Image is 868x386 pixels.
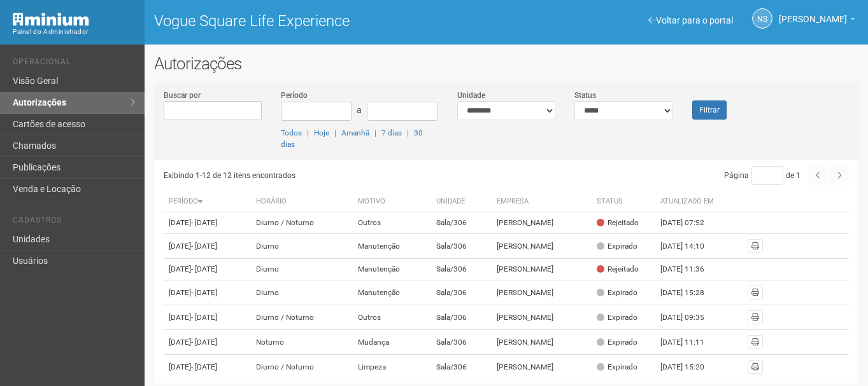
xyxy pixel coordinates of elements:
td: [DATE] [164,305,251,330]
label: Buscar por [164,90,201,101]
th: Empresa [492,191,592,212]
td: [DATE] [164,330,251,355]
span: - [DATE] [191,242,217,251]
div: Expirado [597,362,637,373]
td: [DATE] 07:52 [655,212,725,234]
a: NS [752,8,772,29]
td: [PERSON_NAME] [492,355,592,380]
h1: Vogue Square Life Experience [154,13,497,29]
td: Noturno [251,330,353,355]
span: a [357,105,362,115]
td: [DATE] 11:11 [655,330,725,355]
span: - [DATE] [191,338,217,347]
td: [PERSON_NAME] [492,259,592,280]
td: Limpeza [353,355,430,380]
td: Manutenção [353,280,430,305]
td: Mudança [353,330,430,355]
span: - [DATE] [191,362,217,371]
td: [DATE] [164,234,251,259]
td: [PERSON_NAME] [492,234,592,259]
th: Atualizado em [655,191,725,212]
td: Sala/306 [431,280,492,305]
span: Página de 1 [724,171,800,180]
th: Motivo [353,191,430,212]
td: Manutenção [353,259,430,280]
div: Rejeitado [597,264,639,275]
div: Expirado [597,241,637,252]
td: Sala/306 [431,330,492,355]
td: Sala/306 [431,212,492,234]
td: Sala/306 [431,305,492,330]
td: [DATE] 15:20 [655,355,725,380]
td: [DATE] 11:36 [655,259,725,280]
td: Sala/306 [431,234,492,259]
td: [DATE] 15:28 [655,280,725,305]
td: Diurno / Noturno [251,305,353,330]
li: Cadastros [13,216,135,229]
span: - [DATE] [191,218,217,227]
span: | [307,128,309,137]
label: Unidade [457,90,485,101]
a: Voltar para o portal [648,15,733,25]
span: | [374,128,376,137]
td: [DATE] [164,280,251,305]
span: Nicolle Silva [779,2,847,24]
td: Sala/306 [431,355,492,380]
img: Minium [13,13,89,26]
span: | [334,128,336,137]
td: [DATE] [164,212,251,234]
td: [PERSON_NAME] [492,280,592,305]
label: Período [281,90,308,101]
td: [PERSON_NAME] [492,212,592,234]
span: | [407,128,409,137]
div: Painel do Administrador [13,26,135,38]
h2: Autorizações [154,54,858,73]
td: Diurno [251,234,353,259]
div: Exibindo 1-12 de 12 itens encontrados [164,166,506,185]
td: Diurno [251,259,353,280]
a: Hoje [314,128,329,137]
a: 7 dias [381,128,402,137]
td: Manutenção [353,234,430,259]
td: [DATE] [164,259,251,280]
div: Expirado [597,287,637,298]
td: Sala/306 [431,259,492,280]
label: Status [574,90,596,101]
td: [DATE] 14:10 [655,234,725,259]
th: Unidade [431,191,492,212]
td: Diurno / Noturno [251,355,353,380]
span: - [DATE] [191,265,217,273]
a: Todos [281,128,302,137]
div: Expirado [597,337,637,348]
td: Outros [353,212,430,234]
td: Outros [353,305,430,330]
td: Diurno [251,280,353,305]
li: Operacional [13,57,135,71]
td: [PERSON_NAME] [492,305,592,330]
td: Diurno / Noturno [251,212,353,234]
span: - [DATE] [191,313,217,322]
th: Status [592,191,655,212]
span: - [DATE] [191,288,217,297]
button: Filtrar [692,100,727,120]
a: Amanhã [341,128,369,137]
div: Expirado [597,312,637,323]
td: [DATE] [164,355,251,380]
a: [PERSON_NAME] [779,16,855,26]
th: Horário [251,191,353,212]
td: [DATE] 09:35 [655,305,725,330]
th: Período [164,191,251,212]
td: [PERSON_NAME] [492,330,592,355]
div: Rejeitado [597,217,639,228]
